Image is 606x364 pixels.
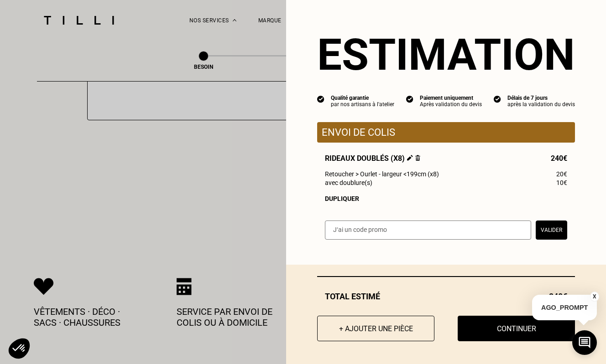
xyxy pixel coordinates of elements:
[325,179,372,186] span: avec doublure(s)
[536,220,567,240] button: Valider
[551,154,567,163] span: 240€
[317,292,575,301] div: Total estimé
[406,95,413,103] img: icon list info
[420,95,482,101] div: Paiement uniquement
[317,316,434,341] button: + Ajouter une pièce
[407,155,413,161] img: Éditer
[322,127,570,138] p: Envoi de colis
[325,154,420,163] span: Rideaux doublés (x8)
[325,195,567,202] div: Dupliquer
[415,155,420,161] img: Supprimer
[494,95,501,103] img: icon list info
[458,316,575,341] button: Continuer
[556,170,567,178] span: 20€
[331,101,394,108] div: par nos artisans à l'atelier
[556,179,567,186] span: 10€
[317,95,324,103] img: icon list info
[532,295,597,320] p: AGO_PROMPT
[420,101,482,108] div: Après validation du devis
[325,170,439,178] span: Retoucher > Ourlet - largeur <199cm (x8)
[331,95,394,101] div: Qualité garantie
[325,220,531,240] input: J‘ai un code promo
[507,101,575,108] div: après la validation du devis
[507,95,575,101] div: Délais de 7 jours
[590,292,599,302] button: X
[317,29,575,80] section: Estimation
